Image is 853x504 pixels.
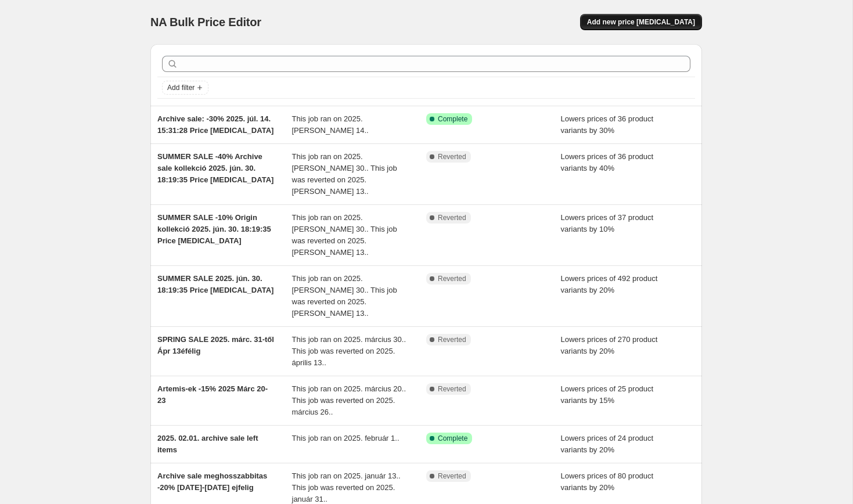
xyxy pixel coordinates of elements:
span: This job ran on 2025. [PERSON_NAME] 30.. This job was reverted on 2025. [PERSON_NAME] 13.. [292,274,397,318]
span: Artemis-ek -15% 2025 Márc 20-23 [157,384,268,405]
span: Add filter [167,83,195,92]
button: Add filter [162,81,208,95]
span: Lowers prices of 36 product variants by 30% [561,114,654,135]
span: Lowers prices of 37 product variants by 10% [561,213,654,233]
span: Reverted [438,471,466,481]
span: Archive sale meghosszabbitas -20% [DATE]-[DATE] ejfelig [157,471,267,492]
span: Lowers prices of 492 product variants by 20% [561,274,658,294]
span: This job ran on 2025. [PERSON_NAME] 14.. [292,114,369,135]
span: This job ran on 2025. [PERSON_NAME] 30.. This job was reverted on 2025. [PERSON_NAME] 13.. [292,152,397,196]
span: SPRING SALE 2025. márc. 31-től Ápr 13éfélig [157,335,274,355]
span: Reverted [438,335,466,344]
span: This job ran on 2025. [PERSON_NAME] 30.. This job was reverted on 2025. [PERSON_NAME] 13.. [292,213,397,257]
span: Reverted [438,213,466,222]
span: Lowers prices of 80 product variants by 20% [561,471,654,492]
span: SUMMER SALE -10% Origin kollekció 2025. jún. 30. 18:19:35 Price [MEDICAL_DATA] [157,213,271,245]
span: Lowers prices of 270 product variants by 20% [561,335,658,355]
span: NA Bulk Price Editor [150,16,261,28]
span: Lowers prices of 24 product variants by 20% [561,434,654,454]
span: SUMMER SALE 2025. jún. 30. 18:19:35 Price [MEDICAL_DATA] [157,274,273,294]
span: Reverted [438,152,466,161]
span: Complete [438,114,467,124]
span: This job ran on 2025. január 13.. This job was reverted on 2025. január 31.. [292,471,401,503]
span: This job ran on 2025. március 30.. This job was reverted on 2025. április 13.. [292,335,406,367]
span: Lowers prices of 25 product variants by 15% [561,384,654,405]
span: Archive sale: -30% 2025. júl. 14. 15:31:28 Price [MEDICAL_DATA] [157,114,273,135]
span: This job ran on 2025. március 20.. This job was reverted on 2025. március 26.. [292,384,406,416]
span: Add new price [MEDICAL_DATA] [587,17,695,27]
span: Reverted [438,274,466,283]
span: Reverted [438,384,466,394]
span: SUMMER SALE -40% Archive sale kollekció 2025. jún. 30. 18:19:35 Price [MEDICAL_DATA] [157,152,273,184]
span: Complete [438,434,467,443]
span: 2025. 02.01. archive sale left items [157,434,258,454]
span: Lowers prices of 36 product variants by 40% [561,152,654,172]
span: This job ran on 2025. február 1.. [292,434,399,442]
button: Add new price [MEDICAL_DATA] [580,14,702,30]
